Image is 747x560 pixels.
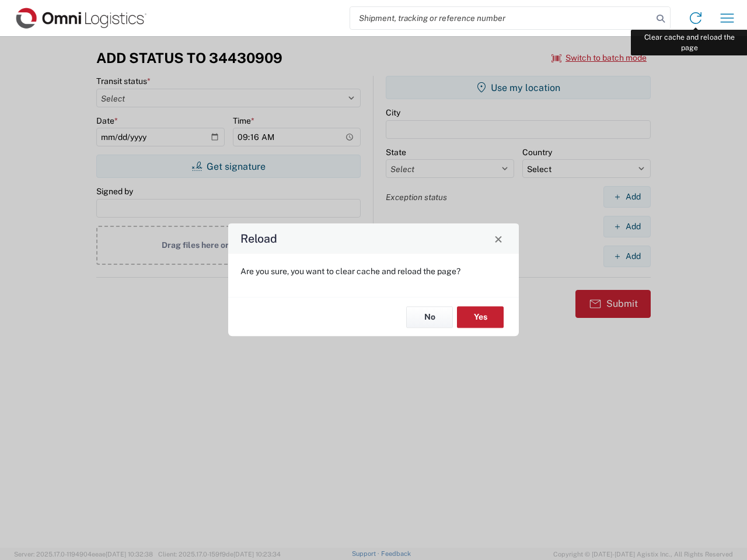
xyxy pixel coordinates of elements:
h4: Reload [240,230,277,247]
button: Yes [457,306,504,328]
input: Shipment, tracking or reference number [350,7,652,29]
button: No [406,306,453,328]
button: Close [490,230,507,247]
p: Are you sure, you want to clear cache and reload the page? [240,266,507,276]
